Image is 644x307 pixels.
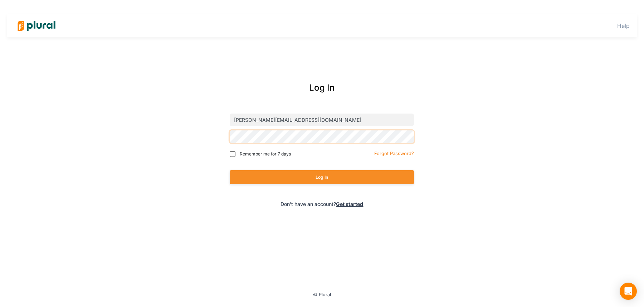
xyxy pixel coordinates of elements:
input: Email address [230,114,414,126]
small: © Plural [313,292,331,297]
a: Help [617,22,630,29]
input: Remember me for 7 days [230,151,235,157]
div: Don't have an account? [199,200,445,208]
span: Remember me for 7 days [240,151,291,157]
div: Open Intercom Messenger [620,283,637,300]
div: Log In [199,81,445,94]
a: Forgot Password? [374,149,414,157]
button: Log In [230,170,414,184]
small: Forgot Password? [374,151,414,156]
a: Get started [336,201,363,207]
img: Logo for Plural [11,13,62,38]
